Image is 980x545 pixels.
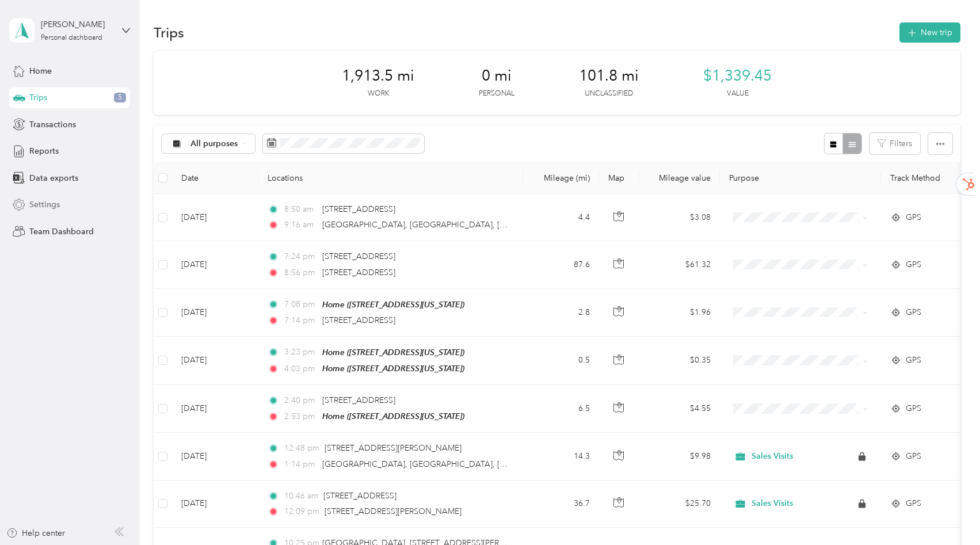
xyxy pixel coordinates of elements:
[906,402,921,415] span: GPS
[284,363,317,375] span: 4:03 pm
[41,18,113,31] div: [PERSON_NAME]
[284,490,318,502] span: 10:46 am
[284,410,317,423] span: 2:53 pm
[284,219,317,231] span: 9:16 am
[322,395,395,405] span: [STREET_ADDRESS]
[284,505,319,518] span: 12:09 pm
[639,241,720,288] td: $61.32
[284,346,317,359] span: 3:23 pm
[172,194,258,241] td: [DATE]
[284,250,317,263] span: 7:24 pm
[639,194,720,241] td: $3.08
[172,385,258,433] td: [DATE]
[322,251,395,261] span: [STREET_ADDRESS]
[479,89,514,99] p: Personal
[284,442,319,455] span: 12:48 pm
[899,22,960,43] button: New trip
[342,67,414,85] span: 1,913.5 mi
[325,443,462,453] span: [STREET_ADDRESS][PERSON_NAME]
[325,506,462,516] span: [STREET_ADDRESS][PERSON_NAME]
[322,364,464,373] span: Home ([STREET_ADDRESS][US_STATE])
[322,204,395,214] span: [STREET_ADDRESS]
[258,162,523,194] th: Locations
[172,481,258,528] td: [DATE]
[639,162,720,194] th: Mileage value
[906,211,921,224] span: GPS
[284,314,317,327] span: 7:14 pm
[906,354,921,367] span: GPS
[881,162,962,194] th: Track Method
[523,241,599,288] td: 87.6
[322,411,464,421] span: Home ([STREET_ADDRESS][US_STATE])
[29,172,78,184] span: Data exports
[579,67,639,85] span: 101.8 mi
[322,268,395,277] span: [STREET_ADDRESS]
[906,497,921,510] span: GPS
[29,65,52,77] span: Home
[172,241,258,288] td: [DATE]
[599,162,639,194] th: Map
[916,481,980,545] iframe: Everlance-gr Chat Button Frame
[6,527,65,539] button: Help center
[172,433,258,480] td: [DATE]
[284,266,317,279] span: 8:56 pm
[639,337,720,385] td: $0.35
[727,89,749,99] p: Value
[172,289,258,337] td: [DATE]
[752,498,793,509] span: Sales Visits
[870,133,920,154] button: Filters
[523,337,599,385] td: 0.5
[172,162,258,194] th: Date
[523,481,599,528] td: 36.7
[41,35,102,41] div: Personal dashboard
[29,199,60,211] span: Settings
[284,394,317,407] span: 2:40 pm
[114,93,126,103] span: 5
[523,433,599,480] td: 14.3
[29,92,47,104] span: Trips
[523,162,599,194] th: Mileage (mi)
[322,315,395,325] span: [STREET_ADDRESS]
[906,258,921,271] span: GPS
[29,226,94,238] span: Team Dashboard
[284,203,317,216] span: 8:50 am
[906,450,921,463] span: GPS
[906,306,921,319] span: GPS
[368,89,389,99] p: Work
[190,140,238,148] span: All purposes
[323,491,396,501] span: [STREET_ADDRESS]
[639,385,720,433] td: $4.55
[752,451,793,462] span: Sales Visits
[154,26,184,39] h1: Trips
[322,459,580,469] span: [GEOGRAPHIC_DATA], [GEOGRAPHIC_DATA], [GEOGRAPHIC_DATA]
[322,348,464,357] span: Home ([STREET_ADDRESS][US_STATE])
[523,194,599,241] td: 4.4
[322,220,668,230] span: [GEOGRAPHIC_DATA], [GEOGRAPHIC_DATA], [GEOGRAPHIC_DATA], [GEOGRAPHIC_DATA]
[284,298,317,311] span: 7:08 pm
[720,162,881,194] th: Purpose
[639,481,720,528] td: $25.70
[29,145,59,157] span: Reports
[284,458,317,471] span: 1:14 pm
[585,89,633,99] p: Unclassified
[172,337,258,385] td: [DATE]
[482,67,512,85] span: 0 mi
[523,385,599,433] td: 6.5
[639,433,720,480] td: $9.98
[322,300,464,309] span: Home ([STREET_ADDRESS][US_STATE])
[639,289,720,337] td: $1.96
[523,289,599,337] td: 2.8
[703,67,772,85] span: $1,339.45
[29,119,76,131] span: Transactions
